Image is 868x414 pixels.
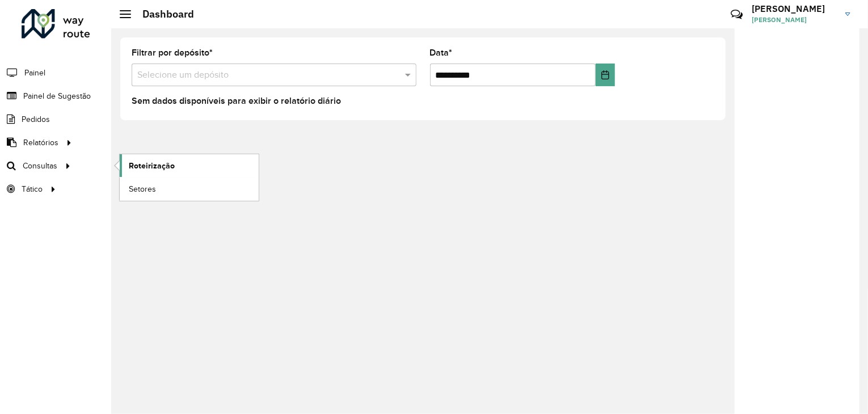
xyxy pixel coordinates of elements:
[23,90,91,102] span: Painel de Sugestão
[596,64,615,86] button: Choose Date
[22,113,50,125] span: Pedidos
[132,94,341,108] label: Sem dados disponíveis para exibir o relatório diário
[752,15,837,25] span: [PERSON_NAME]
[24,67,45,79] span: Painel
[132,46,213,60] label: Filtrar por depósito
[430,46,453,60] label: Data
[22,183,43,195] span: Tático
[129,160,175,172] span: Roteirização
[23,137,58,149] span: Relatórios
[120,178,259,200] a: Setores
[129,183,156,195] span: Setores
[120,154,259,177] a: Roteirização
[724,2,749,27] a: Contato Rápido
[752,3,837,14] h3: [PERSON_NAME]
[23,160,57,172] span: Consultas
[131,8,194,20] h2: Dashboard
